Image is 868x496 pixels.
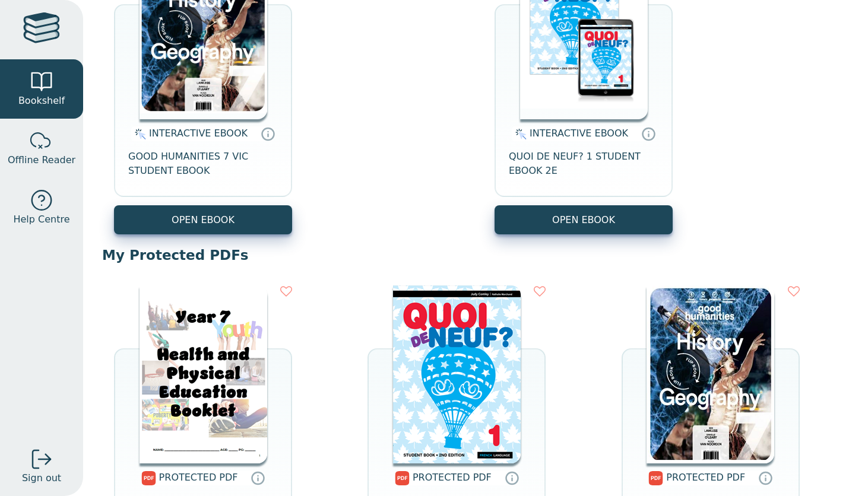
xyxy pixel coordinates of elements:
a: Protected PDFs cannot be printed, copied or shared. They can be accessed online through Education... [505,470,519,485]
img: 24cf4832-f809-468d-810c-fa4408d48fa2.png [140,285,267,463]
button: OPEN EBOOK [114,205,292,234]
span: PROTECTED PDF [413,472,492,483]
img: interactive.svg [131,127,146,141]
span: Help Centre [13,212,69,227]
span: Bookshelf [18,94,65,108]
a: Interactive eBooks are accessed online via the publisher’s portal. They contain interactive resou... [261,126,275,141]
span: PROTECTED PDF [159,472,238,483]
img: 936b9c57-0683-4d04-b51b-1323471cdb8c.png [393,285,521,463]
a: Interactive eBooks are accessed online via the publisher’s portal. They contain interactive resou... [641,126,655,141]
span: INTERACTIVE EBOOK [530,128,628,139]
img: pdf.svg [395,471,410,485]
span: Sign out [22,471,61,485]
img: 00d3755d-359d-4aa5-9593-8de814572729.png [647,285,774,463]
span: INTERACTIVE EBOOK [149,128,248,139]
span: Offline Reader [8,153,75,167]
a: Protected PDFs cannot be printed, copied or shared. They can be accessed online through Education... [758,470,772,485]
img: interactive.svg [512,127,527,141]
a: Protected PDFs cannot be printed, copied or shared. They can be accessed online through Education... [251,470,265,485]
span: PROTECTED PDF [666,472,745,483]
p: My Protected PDFs [102,246,849,264]
button: OPEN EBOOK [495,205,673,234]
img: pdf.svg [648,471,663,485]
img: pdf.svg [141,471,156,485]
span: GOOD HUMANITIES 7 VIC STUDENT EBOOK [128,150,278,178]
span: QUOI DE NEUF? 1 STUDENT EBOOK 2E [509,150,658,178]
